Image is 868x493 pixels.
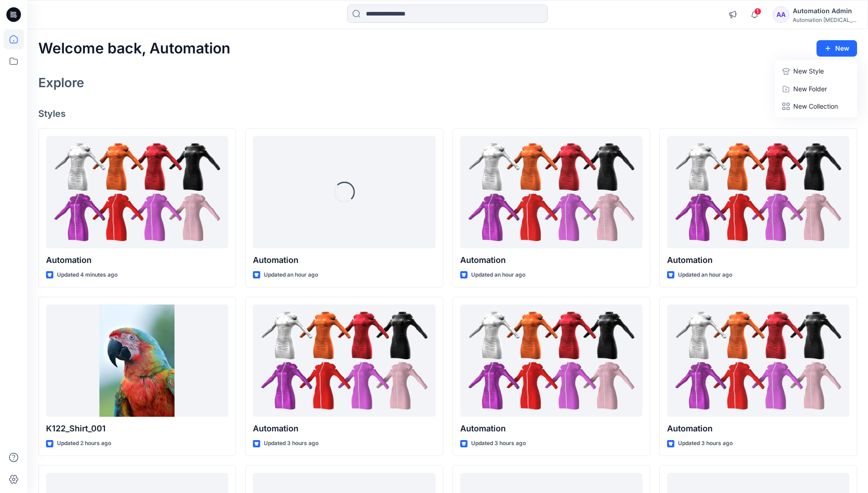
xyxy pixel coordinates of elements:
h2: Welcome back, Automation [38,40,231,57]
p: New Collection [793,101,838,112]
h2: Explore [38,75,84,90]
p: Updated 2 hours ago [57,439,111,448]
p: Updated 3 hours ago [471,439,526,448]
p: Updated 4 minutes ago [57,270,118,280]
a: Automation [460,304,642,417]
div: Automation Admin [793,5,857,16]
div: AA [773,6,789,23]
p: New Style [793,66,824,77]
p: Automation [667,422,849,435]
p: Updated an hour ago [264,270,318,280]
h4: Styles [38,108,857,119]
p: New Folder [793,84,827,94]
a: Automation [253,304,435,417]
a: Automation [667,136,849,249]
button: New [817,40,857,57]
a: New Style [777,62,855,80]
p: Automation [460,254,642,267]
p: Automation [253,422,435,435]
a: Automation [460,136,642,249]
p: Automation [46,254,228,267]
p: Updated 3 hours ago [678,439,733,448]
div: Automation [MEDICAL_DATA]... [793,16,857,23]
p: Automation [253,254,435,267]
p: Automation [460,422,642,435]
span: 1 [754,8,761,15]
p: Updated 3 hours ago [264,439,318,448]
a: Automation [46,136,228,249]
p: K122_Shirt_001 [46,422,228,435]
a: K122_Shirt_001 [46,304,228,417]
a: Automation [667,304,849,417]
p: Automation [667,254,849,267]
p: Updated an hour ago [471,270,525,280]
p: Updated an hour ago [678,270,732,280]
